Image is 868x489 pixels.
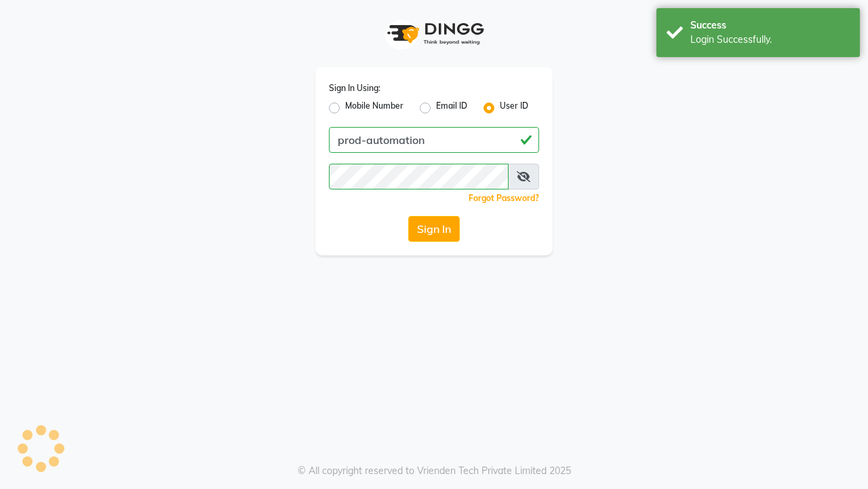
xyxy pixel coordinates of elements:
[690,18,850,33] div: Success
[329,82,380,94] label: Sign In Using:
[329,164,509,189] input: Username
[408,216,460,242] button: Sign In
[500,100,528,116] label: User ID
[329,127,539,153] input: Username
[380,14,488,54] img: logo1.svg
[469,193,539,203] a: Forgot Password?
[345,100,403,116] label: Mobile Number
[436,100,467,116] label: Email ID
[690,33,850,47] div: Login Successfully.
